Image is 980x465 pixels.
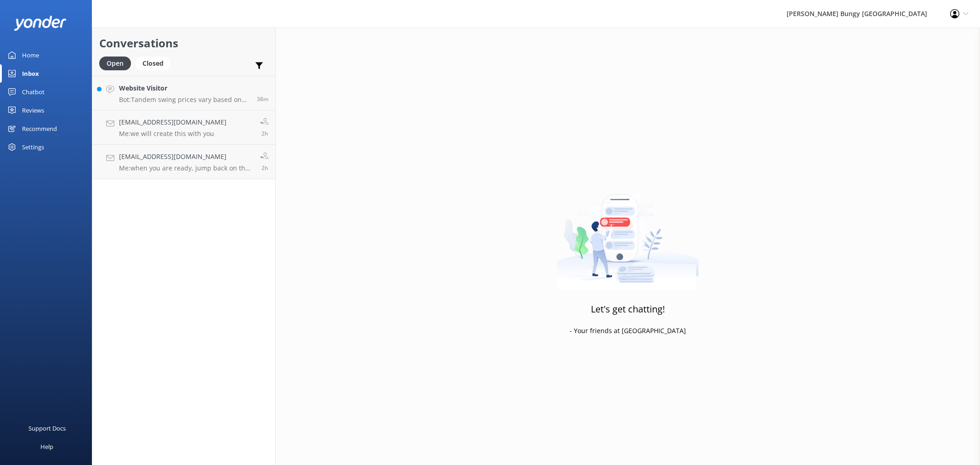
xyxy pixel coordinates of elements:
[92,110,275,145] a: [EMAIL_ADDRESS][DOMAIN_NAME]Me:we will create this with you2h
[119,83,250,93] h4: Website Visitor
[99,34,268,52] h2: Conversations
[22,138,44,156] div: Settings
[99,57,131,70] div: Open
[261,164,268,172] span: Sep 27 2025 09:16am (UTC +12:00) Pacific/Auckland
[119,152,253,162] h4: [EMAIL_ADDRESS][DOMAIN_NAME]
[22,101,44,119] div: Reviews
[136,58,175,68] a: Closed
[136,57,170,70] div: Closed
[119,164,253,172] p: Me: when you are ready, jump back on the chat and we'll get this booked in with you
[22,83,45,101] div: Chatbot
[28,419,66,437] div: Support Docs
[22,119,57,138] div: Recommend
[22,46,39,64] div: Home
[119,117,227,127] h4: [EMAIL_ADDRESS][DOMAIN_NAME]
[40,437,53,456] div: Help
[22,64,39,83] div: Inbox
[257,95,268,103] span: Sep 27 2025 11:16am (UTC +12:00) Pacific/Auckland
[591,302,665,317] h3: Let's get chatting!
[557,175,699,290] img: artwork of a man stealing a conversation from at giant smartphone
[92,76,275,110] a: Website VisitorBot:Tandem swing prices vary based on location, activity, and fare type, and are c...
[14,16,67,31] img: yonder-white-logo.png
[92,145,275,179] a: [EMAIL_ADDRESS][DOMAIN_NAME]Me:when you are ready, jump back on the chat and we'll get this booke...
[119,96,250,104] p: Bot: Tandem swing prices vary based on location, activity, and fare type, and are charged per per...
[119,130,227,138] p: Me: we will create this with you
[261,130,268,137] span: Sep 27 2025 09:18am (UTC +12:00) Pacific/Auckland
[99,58,136,68] a: Open
[570,326,686,336] p: - Your friends at [GEOGRAPHIC_DATA]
